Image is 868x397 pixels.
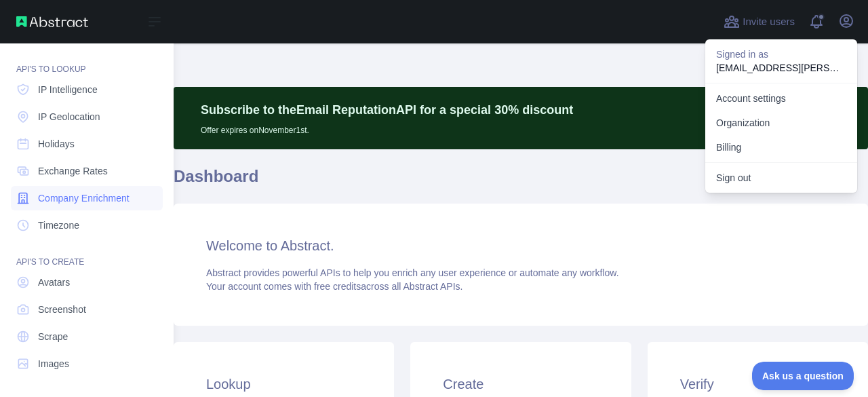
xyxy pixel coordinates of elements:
span: Screenshot [38,303,86,316]
a: Scrape [11,324,163,349]
span: Images [38,357,69,371]
span: Your account comes with across all Abstract APIs. [206,281,462,292]
h3: Welcome to Abstract. [206,236,835,255]
button: Sign out [705,166,857,190]
a: Holidays [11,132,163,156]
a: Account settings [705,86,857,111]
a: IP Geolocation [11,105,163,129]
div: API'S TO LOOKUP [11,48,163,75]
h3: Create [443,375,598,394]
a: Screenshot [11,297,163,322]
h3: Lookup [206,375,361,394]
a: Organization [705,111,857,135]
span: Invite users [743,14,795,30]
img: Abstract API [16,16,88,27]
button: Invite users [721,11,797,33]
span: free credits [314,281,361,292]
a: Exchange Rates [11,159,163,183]
span: Holidays [38,137,75,151]
p: Subscribe to the Email Reputation API for a special 30 % discount [201,100,573,119]
span: IP Geolocation [38,110,100,124]
span: Avatars [38,276,70,289]
span: Timezone [38,219,79,232]
button: Billing [705,135,857,159]
div: API'S TO CREATE [11,240,163,267]
span: Company Enrichment [38,191,130,205]
span: IP Intelligence [38,83,98,96]
a: Avatars [11,270,163,295]
span: Scrape [38,330,68,343]
span: Exchange Rates [38,164,108,178]
p: Offer expires on November 1st. [201,119,573,136]
a: Company Enrichment [11,186,163,210]
p: Signed in as [716,48,846,61]
iframe: Toggle Customer Support [752,362,854,390]
span: Abstract provides powerful APIs to help you enrich any user experience or automate any workflow. [206,267,619,278]
a: Timezone [11,213,163,238]
h1: Dashboard [174,166,868,198]
h3: Verify [680,375,835,394]
p: [EMAIL_ADDRESS][PERSON_NAME][DOMAIN_NAME] [716,61,846,75]
a: Images [11,352,163,376]
a: IP Intelligence [11,77,163,102]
